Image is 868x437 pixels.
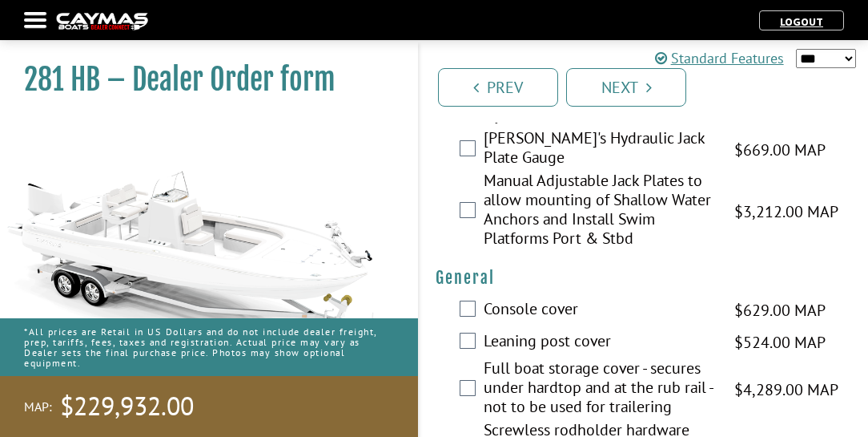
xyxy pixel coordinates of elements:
label: Full boat storage cover - secures under hardtop and at the rub rail - not to be used for trailering [484,358,714,420]
span: $524.00 MAP [734,330,826,354]
h1: 281 HB – Dealer Order form [24,62,378,98]
span: $629.00 MAP [734,298,826,322]
span: $4,289.00 MAP [734,378,838,402]
ul: Pagination [434,66,868,107]
a: Prev [438,68,558,107]
span: $229,932.00 [60,390,194,423]
img: caymas-dealer-connect-2ed40d3bc7270c1d8d7ffb4b79bf05adc795679939227970def78ec6f6c03838.gif [56,13,148,30]
a: Next [566,68,686,107]
label: Leaning post cover [484,331,714,354]
a: Standard Features [655,47,784,69]
span: $3,212.00 MAP [734,200,838,224]
a: Logout [772,14,831,29]
span: $669.00 MAP [734,138,826,162]
label: Manual Adjustable Jack Plates to allow mounting of Shallow Water Anchors and Install Swim Platfor... [484,171,714,252]
label: [PERSON_NAME]'s Hydraulic Jack Plate Gauge [484,128,714,171]
p: *All prices are Retail in US Dollars and do not include dealer freight, prep, tariffs, fees, taxe... [24,318,394,377]
h4: General [436,268,852,288]
span: MAP: [24,399,52,415]
label: Console cover [484,299,714,322]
